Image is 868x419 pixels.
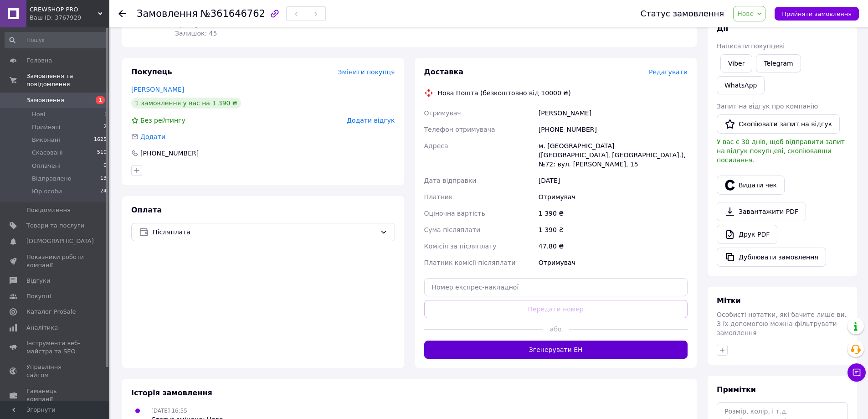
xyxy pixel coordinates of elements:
span: Оплачені [32,162,61,170]
span: Замовлення [26,96,64,104]
span: Повідомлення [26,206,71,214]
span: №361646762 [200,8,265,19]
span: 1 [96,96,105,104]
div: Отримувач [537,254,689,271]
span: Аналітика [26,324,58,332]
button: Прийняти замовлення [775,7,859,21]
span: Платник комісії післяплати [424,259,516,266]
span: У вас є 30 днів, щоб відправити запит на відгук покупцеві, скопіювавши посилання. [717,138,845,164]
span: Нові [32,110,45,119]
div: м. [GEOGRAPHIC_DATA] ([GEOGRAPHIC_DATA], [GEOGRAPHIC_DATA].), №72: вул. [PERSON_NAME], 15 [537,138,689,172]
span: Сума післяплати [424,226,481,233]
span: Додати відгук [347,117,395,124]
span: Нове [737,10,754,17]
span: Товари та послуги [26,222,84,230]
div: Нова Пошта (безкоштовно від 10000 ₴) [436,88,573,98]
span: Інструменти веб-майстра та SEO [26,339,84,356]
button: Згенерувати ЕН [424,341,688,359]
span: Покупці [26,292,51,300]
span: Оплата [131,206,162,214]
span: Прийняті [32,123,60,131]
button: Чат з покупцем [847,363,866,382]
span: Відправлено [32,175,72,183]
span: Юр особи [32,187,62,196]
span: 510 [97,149,107,157]
input: Номер експрес-накладної [424,278,688,296]
button: Видати чек [717,176,785,195]
div: Отримувач [537,189,689,205]
a: [PERSON_NAME] [131,86,184,93]
span: Відгуки [26,277,50,285]
span: Оціночна вартість [424,210,485,217]
div: 1 замовлення у вас на 1 390 ₴ [131,98,241,109]
div: 1 390 ₴ [537,222,689,238]
div: 1 390 ₴ [537,205,689,222]
div: [PHONE_NUMBER] [139,149,200,158]
span: Адреса [424,142,448,150]
a: Viber [720,54,752,72]
span: Особисті нотатки, які бачите лише ви. З їх допомогою можна фільтрувати замовлення [717,311,847,336]
div: 47.80 ₴ [537,238,689,254]
div: Статус замовлення [641,9,724,18]
span: 1 [103,110,107,119]
span: Отримувач [424,109,461,117]
span: Редагувати [649,68,688,76]
span: Залишок: 45 [175,30,217,37]
button: Скопіювати запит на відгук [717,114,840,134]
span: Запит на відгук про компанію [717,103,818,110]
span: Історія замовлення [131,388,212,397]
div: [PERSON_NAME] [537,105,689,121]
span: Дії [717,24,728,33]
span: Дата відправки [424,177,477,184]
span: Прийняти замовлення [782,10,852,17]
a: Завантажити PDF [717,202,806,221]
span: Написати покупцеві [717,42,785,50]
span: Післяплата [153,227,376,237]
span: [DATE] 16:55 [151,408,187,414]
span: Платник [424,193,453,201]
span: Примітки [717,385,756,394]
span: Показники роботи компанії [26,253,84,269]
span: Гаманець компанії [26,387,84,403]
span: 24 [100,187,107,196]
div: [DATE] [537,172,689,189]
span: Каталог ProSale [26,308,76,316]
span: Виконані [32,136,60,144]
span: 0 [103,162,107,170]
a: Telegram [756,54,801,72]
span: Доставка [424,67,464,76]
span: Головна [26,57,52,65]
div: Повернутися назад [118,9,126,18]
a: WhatsApp [717,76,765,94]
span: Без рейтингу [140,117,185,124]
div: [PHONE_NUMBER] [537,121,689,138]
span: Замовлення та повідомлення [26,72,109,88]
span: 1625 [94,136,107,144]
input: Пошук [5,32,108,48]
span: або [543,325,569,334]
span: Комісія за післяплату [424,243,497,250]
span: Замовлення [137,8,198,19]
span: Телефон отримувача [424,126,495,133]
a: Друк PDF [717,225,777,244]
span: Скасовані [32,149,63,157]
span: 13 [100,175,107,183]
span: CREWSHOP PRO [30,5,98,14]
button: Дублювати замовлення [717,248,826,267]
div: Ваш ID: 3767929 [30,14,109,22]
span: Управління сайтом [26,363,84,379]
span: 2 [103,123,107,131]
span: Змінити покупця [338,68,395,76]
span: [DEMOGRAPHIC_DATA] [26,237,94,245]
span: Покупець [131,67,172,76]
span: Мітки [717,296,741,305]
span: Додати [140,133,165,140]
